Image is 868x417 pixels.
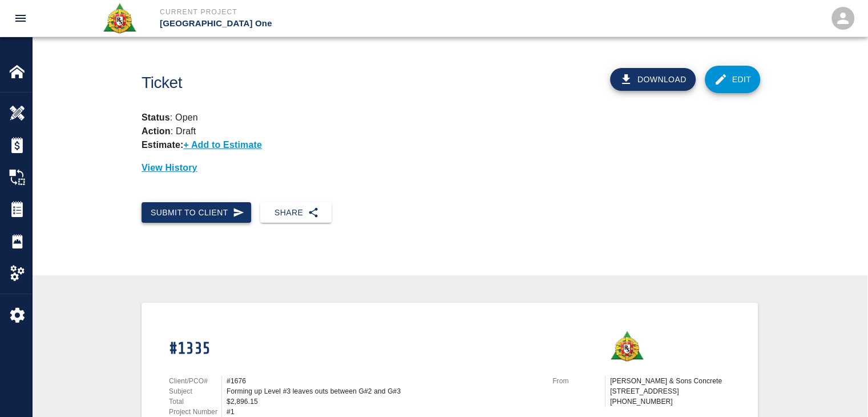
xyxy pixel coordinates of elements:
[160,17,496,30] p: [GEOGRAPHIC_DATA] One
[142,111,758,125] p: : Open
[609,330,644,362] img: Roger & Sons Concrete
[160,7,496,17] p: Current Project
[7,5,34,32] button: open drawer
[142,126,171,136] strong: Action
[227,407,539,417] div: #1
[169,407,221,417] p: Project Number
[227,386,539,396] div: Forming up Level #3 leaves outs between G#2 and G#3
[552,376,605,386] p: From
[227,376,539,386] div: #1676
[705,66,761,93] a: Edit
[610,396,730,407] p: [PHONE_NUMBER]
[142,140,183,150] strong: Estimate:
[142,202,251,223] button: Submit to Client
[610,386,730,396] p: [STREET_ADDRESS]
[169,396,221,407] p: Total
[169,376,221,386] p: Client/PCO#
[183,140,262,150] p: + Add to Estimate
[610,68,696,91] button: Download
[142,74,497,93] h1: Ticket
[169,386,221,396] p: Subject
[227,396,539,407] div: $2,896.15
[169,339,539,359] h1: #1335
[811,362,868,417] iframe: Chat Widget
[142,113,170,122] strong: Status
[260,202,332,223] button: Share
[142,161,758,175] p: View History
[610,376,730,386] p: [PERSON_NAME] & Sons Concrete
[142,126,196,136] p: : Draft
[102,2,137,34] img: Roger & Sons Concrete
